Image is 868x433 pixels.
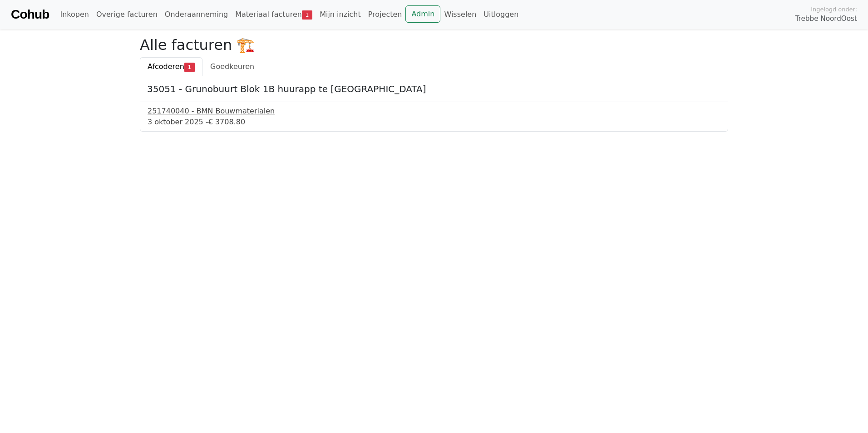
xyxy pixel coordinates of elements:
span: € 3708.80 [208,118,245,126]
span: 1 [184,63,195,72]
a: Admin [405,5,440,23]
a: Mijn inzicht [316,5,365,24]
a: Wisselen [440,5,480,24]
a: Afcoderen1 [140,57,202,76]
h2: Alle facturen 🏗️ [140,36,728,54]
div: 3 oktober 2025 - [148,117,720,128]
a: Onderaanneming [161,5,232,24]
a: Projecten [365,5,406,24]
h5: 35051 - Grunobuurt Blok 1B huurapp te [GEOGRAPHIC_DATA] [147,84,721,94]
a: 251740040 - BMN Bouwmaterialen3 oktober 2025 -€ 3708.80 [148,106,720,128]
a: Goedkeuren [202,57,262,76]
a: Cohub [11,4,49,25]
span: Ingelogd onder: [811,5,857,14]
span: Goedkeuren [210,62,254,71]
div: 251740040 - BMN Bouwmaterialen [148,106,720,117]
a: Inkopen [56,5,92,24]
a: Overige facturen [93,5,161,24]
span: Trebbe NoordOost [795,14,857,24]
span: Afcoderen [148,62,184,71]
span: 1 [302,10,312,20]
a: Uitloggen [480,5,522,24]
a: Materiaal facturen1 [232,5,316,24]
